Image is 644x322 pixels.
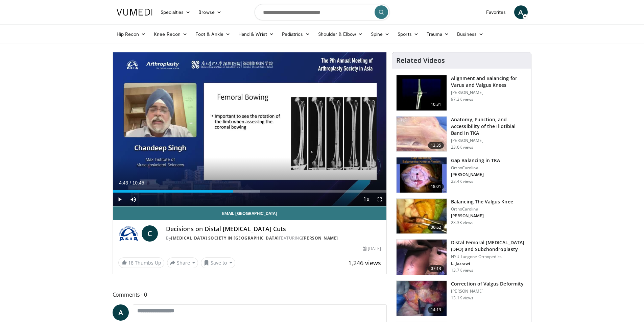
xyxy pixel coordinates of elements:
a: 18 Thumbs Up [118,257,164,268]
a: Hand & Wrist [234,27,278,41]
p: [PERSON_NAME] [451,90,527,95]
img: 38616_0000_3.png.150x105_q85_crop-smart_upscale.jpg [397,117,447,152]
a: Hip Recon [113,27,150,41]
video-js: Video Player [113,52,387,206]
span: 13:35 [428,142,444,149]
a: Trauma [423,27,453,41]
a: Specialties [157,5,195,19]
h3: Correction of Valgus Deformity [451,280,524,287]
a: Browse [194,5,225,19]
span: 18:01 [428,183,444,190]
a: Knee Recon [150,27,191,41]
p: [PERSON_NAME] [451,138,527,143]
button: Share [167,257,198,268]
a: 13:35 Anatomy, Function, and Accessibility of the Iliotibial Band in TKA [PERSON_NAME] 23.6K views [396,116,527,152]
h3: Gap Balancing in TKA [451,157,500,164]
img: eolv1L8ZdYrFVOcH4xMDoxOjBzMTt2bJ.150x105_q85_crop-smart_upscale.jpg [397,240,447,275]
a: A [514,5,528,19]
span: Comments 0 [113,290,387,299]
img: 275545_0002_1.png.150x105_q85_crop-smart_upscale.jpg [397,199,447,234]
button: Save to [201,257,235,268]
span: 1,246 views [348,259,381,267]
h4: Related Videos [396,56,445,65]
p: 13.7K views [451,268,473,273]
p: OrthoCarolina [451,206,513,212]
p: 23.6K views [451,145,473,150]
a: Pediatrics [278,27,314,41]
p: NYU Langone Orthopedics [451,254,527,259]
a: C [142,225,158,242]
a: Sports [393,27,423,41]
a: 07:13 Distal Femoral [MEDICAL_DATA] (DFO) and Subchondroplasty NYU Langone Orthopedics L. Jazrawi... [396,239,527,275]
img: Arthroplasty Society in Asia [118,225,139,242]
a: Favorites [482,5,510,19]
input: Search topics, interventions [255,4,390,20]
p: 23.3K views [451,220,473,225]
a: 18:01 Gap Balancing in TKA OrthoCarolina [PERSON_NAME] 23.4K views [396,157,527,193]
p: 13.1K views [451,295,473,301]
div: [DATE] [363,246,381,252]
h3: Anatomy, Function, and Accessibility of the Iliotibial Band in TKA [451,116,527,137]
a: [MEDICAL_DATA] Society in [GEOGRAPHIC_DATA] [171,235,279,241]
a: Email [GEOGRAPHIC_DATA] [113,206,387,220]
span: 07:13 [428,265,444,272]
span: / [130,180,131,185]
p: [PERSON_NAME] [451,213,513,219]
a: Foot & Ankle [191,27,234,41]
h3: Alignment and Balancing for Varus and Valgus Knees [451,75,527,89]
img: 130039_0001_1.png.150x105_q85_crop-smart_upscale.jpg [397,281,447,316]
p: 97.3K views [451,97,473,102]
span: 10:31 [428,101,444,108]
p: 23.4K views [451,179,473,184]
a: 10:31 Alignment and Balancing for Varus and Valgus Knees [PERSON_NAME] 97.3K views [396,75,527,111]
h3: Balancing The Valgus Knee [451,198,513,205]
img: 38523_0000_3.png.150x105_q85_crop-smart_upscale.jpg [397,75,447,110]
div: Progress Bar [113,190,387,193]
div: By FEATURING [166,235,381,241]
img: VuMedi Logo [117,9,152,16]
button: Play [113,193,126,206]
p: L. Jazrawi [451,261,527,266]
h3: Distal Femoral [MEDICAL_DATA] (DFO) and Subchondroplasty [451,239,527,253]
button: Playback Rate [359,193,373,206]
a: Business [453,27,487,41]
span: 18 [128,259,134,266]
a: 14:13 Correction of Valgus Deformity [PERSON_NAME] 13.1K views [396,280,527,316]
p: [PERSON_NAME] [451,289,524,294]
a: A [113,304,129,321]
span: 10:45 [132,180,144,185]
p: [PERSON_NAME] [451,172,500,177]
a: 06:52 Balancing The Valgus Knee OrthoCarolina [PERSON_NAME] 23.3K views [396,198,527,234]
span: 4:43 [119,180,128,185]
h4: Decisions on Distal [MEDICAL_DATA] Cuts [166,225,381,233]
span: 06:52 [428,224,444,231]
img: 243629_0004_1.png.150x105_q85_crop-smart_upscale.jpg [397,157,447,193]
a: Shoulder & Elbow [314,27,367,41]
span: 14:13 [428,306,444,313]
button: Fullscreen [373,193,386,206]
p: OrthoCarolina [451,165,500,171]
a: [PERSON_NAME] [302,235,338,241]
a: Spine [367,27,393,41]
button: Mute [126,193,140,206]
